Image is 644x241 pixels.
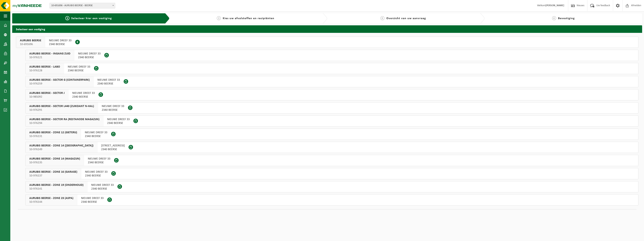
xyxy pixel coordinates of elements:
button: AURUBIS BEERSE - SECTOR J 10-985092 NIEUWE DREEF 332340 BEERSE [25,89,638,100]
button: AURUBIS BEERSE - INGANG ZUID 10-976121 NIEUWE DREEF 332340 BEERSE [25,50,638,61]
span: Selecteer hier een vestiging [71,17,112,20]
span: 10-985092 [29,95,65,99]
span: 1 [65,16,69,20]
button: AURUBIS BEERSE - ZONE 23 (ASPA) 10-976144 NIEUWE DREEF 332340 BEERSE [25,194,638,206]
span: 4 [552,16,556,20]
button: AURUBIS BEERSE - SECTOR RA (RESTANODE MAGAZIJN) 10-976294 NIEUWE DREEF 332340 BEERSE [25,115,638,127]
span: [STREET_ADDRESS] [101,144,125,148]
span: 10-976135 [29,161,80,164]
span: NIEUWE DREEF 33 [107,117,130,121]
span: 10-976259 [29,82,90,86]
span: AURUBIS BEERSE - ZONE 16 (GARAGE) [29,170,77,174]
span: NIEUWE DREEF 33 [78,52,101,56]
span: AURUBIS BEERSE - ZONE 14 (MAGAZIJN) [29,157,80,161]
span: Bevestiging [558,17,575,20]
span: 10-691696 [20,42,41,46]
span: AURUBIS BEERSE [20,39,41,42]
span: 10-976294 [29,121,99,125]
span: 2 [217,16,221,20]
span: NIEUWE DREEF 33 [97,78,120,82]
span: NIEUWE DREEF 33 [68,65,90,69]
span: 2340 BEERSE [68,69,90,72]
span: 2340 BEERSE [101,148,125,151]
span: Kies uw afvalstoffen en recipiënten [223,17,274,20]
span: AURUBIS BEERSE - SECTOR RA (RESTANODE MAGAZIJN) [29,117,99,121]
span: NIEUWE DREEF 33 [81,196,104,200]
span: 10-976121 [29,56,70,59]
button: AURUBIS BEERSE - ZONE 14 ([GEOGRAPHIC_DATA]) 10-976149 [STREET_ADDRESS]2340 BEERSE [25,142,638,153]
button: AURUBIS BEERSE - ZONE 16 (GARAGE) 10-976137 NIEUWE DREEF 332340 BEERSE [25,168,638,179]
button: AURUBIS BEERSE - ZONE 14 (MAGAZIJN) 10-976135 NIEUWE DREEF 332340 BEERSE [25,155,638,166]
span: NIEUWE DREEF 33 [91,183,114,187]
h2: Selecteer een vestiging [12,25,642,33]
span: 3 [380,16,384,20]
span: AURUBIS BEERSE - INGANG ZUID [29,52,70,56]
span: NIEUWE DREEF 33 [49,39,71,42]
button: AURUBIS BEERSE - LABO 10-976128 NIEUWE DREEF 332340 BEERSE [25,63,638,74]
span: 10-976141 [29,187,84,191]
button: AURUBIS BEERSE - ZONE 19 (ONDERHOUD) 10-976141 NIEUWE DREEF 332340 BEERSE [25,181,638,192]
span: 2340 BEERSE [91,187,114,191]
span: 2340 BEERSE [97,82,120,86]
button: AURUBIS BEERSE - SECTOR L440 (ZUIKDANT N-HAL) 10-976291 NIEUWE DREEF 332340 BEERSE [25,102,638,114]
span: NIEUWE DREEF 33 [72,91,95,95]
span: AURUBIS BEERSE - ZONE 12 (GIETERIJ) [29,131,77,134]
span: AURUBIS BEERSE - ZONE 14 ([GEOGRAPHIC_DATA]) [29,144,93,148]
button: AURUBIS BEERSE 10-691696 NIEUWE DREEF 332340 BEERSE [16,37,638,48]
span: 2340 BEERSE [78,56,101,59]
button: AURUBIS BEERSE - SECTOR G (CONTAINERPARK) 10-976259 NIEUWE DREEF 332340 BEERSE [25,76,638,87]
span: AURUBIS BEERSE - LABO [29,65,60,69]
span: 10-976131 [29,134,77,138]
span: 2340 BEERSE [85,134,107,138]
span: 10-976144 [29,200,73,204]
span: Overzicht van uw aanvraag [386,17,426,20]
span: 2340 BEERSE [49,42,71,46]
span: 10-691696 - AURUBIS BEERSE - BEERSE [50,3,115,8]
span: AURUBIS BEERSE - SECTOR G (CONTAINERPARK) [29,78,90,82]
span: 2340 BEERSE [72,95,95,99]
span: 10-976291 [29,108,94,112]
span: 2340 BEERSE [102,108,124,112]
span: NIEUWE DREEF 33 [85,131,107,134]
span: 2340 BEERSE [81,200,104,204]
span: 2340 BEERSE [107,121,130,125]
span: AURUBIS BEERSE - ZONE 23 (ASPA) [29,196,73,200]
span: AURUBIS BEERSE - ZONE 19 (ONDERHOUD) [29,183,84,187]
span: 10-976128 [29,69,60,72]
span: NIEUWE DREEF 33 [85,170,108,174]
span: AURUBIS BEERSE - SECTOR L440 (ZUIKDANT N-HAL) [29,104,94,108]
span: 10-976137 [29,174,77,178]
span: 2340 BEERSE [88,161,110,164]
button: AURUBIS BEERSE - ZONE 12 (GIETERIJ) 10-976131 NIEUWE DREEF 332340 BEERSE [25,129,638,140]
span: AURUBIS BEERSE - SECTOR J [29,91,65,95]
strong: [PERSON_NAME] [545,4,564,7]
span: NIEUWE DREEF 33 [102,104,124,108]
span: 10-976149 [29,148,93,151]
span: 2340 BEERSE [85,174,108,178]
span: 10-691696 - AURUBIS BEERSE - BEERSE [50,3,115,8]
span: NIEUWE DREEF 33 [88,157,110,161]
